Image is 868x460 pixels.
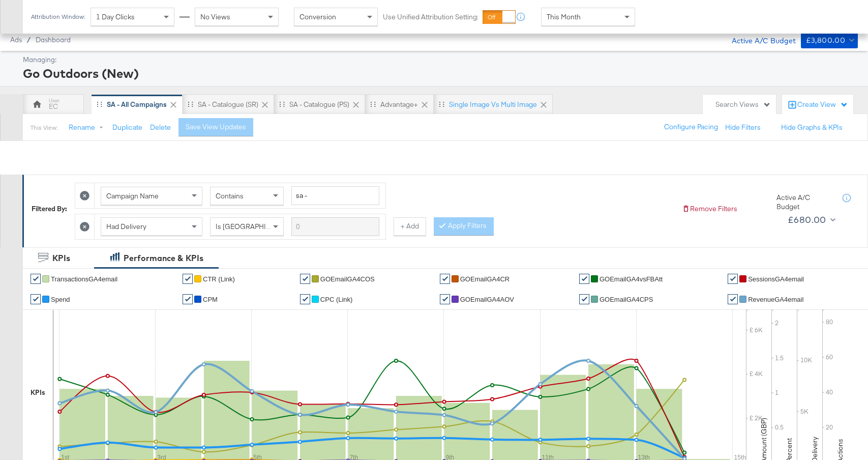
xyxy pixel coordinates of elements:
div: KPIs [52,252,70,264]
div: Active A/C Budget [776,193,832,212]
span: GOEmailGA4AOV [460,296,514,303]
span: CTR (Link) [203,275,235,283]
span: CPC (Link) [320,296,353,303]
a: ✔ [579,274,589,284]
div: This View: [31,124,57,132]
button: + Add [394,217,426,236]
span: GOEmailGA4COS [320,275,375,283]
div: Single Image vs Multi Image [449,100,537,109]
label: Use Unified Attribution Setting: [383,12,478,22]
span: This Month [547,12,581,21]
a: ✔ [300,294,310,304]
span: CPM [203,296,218,303]
a: ✔ [183,294,193,304]
span: 1 Day Clicks [96,12,135,21]
div: Filtered By: [32,204,67,214]
button: £680.00 [784,212,838,228]
span: Had Delivery [106,222,146,231]
div: Create View [797,100,848,110]
input: Enter a search term [291,217,379,236]
div: £680.00 [788,212,826,227]
button: Rename [62,119,114,137]
span: Campaign Name [106,191,159,200]
a: ✔ [31,294,41,304]
div: SA - Catalogue (PS) [289,100,349,109]
a: ✔ [728,274,738,284]
a: ✔ [300,274,310,284]
a: ✔ [440,294,450,304]
div: Active A/C Budget [721,32,796,47]
div: Go Outdoors (New) [23,65,855,82]
span: GOEmailGA4CR [460,275,510,283]
button: £3,800.00 [801,32,858,48]
span: No Views [200,12,230,21]
a: Dashboard [36,36,71,44]
span: / [22,36,36,44]
button: Delete [150,123,171,132]
div: SA - All Campaigns [107,100,167,109]
a: ✔ [440,274,450,284]
div: Drag to reorder tab [370,101,376,107]
div: £3,800.00 [806,34,846,47]
div: Performance & KPIs [124,252,203,264]
div: Search Views [715,100,771,109]
span: SessionsGA4email [748,275,804,283]
a: ✔ [728,294,738,304]
div: KPIs [31,388,45,397]
button: Hide Filters [725,123,761,132]
span: Spend [51,296,70,303]
a: ✔ [183,274,193,284]
input: Enter a search term [291,186,379,205]
span: GOEmailGA4vsFBAtt [600,275,663,283]
span: GOEmailGA4CPS [600,296,653,303]
div: Attribution Window: [31,13,85,20]
button: Hide Graphs & KPIs [781,123,843,132]
span: Ads [10,36,22,44]
div: EC [49,102,58,111]
button: Remove Filters [682,204,737,214]
div: SA - Catalogue (SR) [198,100,258,109]
a: ✔ [31,274,41,284]
span: Contains [216,191,244,200]
span: Is [GEOGRAPHIC_DATA] [216,222,293,231]
div: Drag to reorder tab [279,101,285,107]
span: TransactionsGA4email [51,275,117,283]
div: Managing: [23,55,855,65]
span: RevenueGA4email [748,296,803,303]
a: ✔ [579,294,589,304]
div: Drag to reorder tab [439,101,444,107]
button: Duplicate [112,123,142,132]
div: Drag to reorder tab [97,101,102,107]
div: Advantage+ [380,100,418,109]
button: Configure Pacing [657,118,725,136]
span: Conversion [300,12,336,21]
div: Drag to reorder tab [188,101,193,107]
